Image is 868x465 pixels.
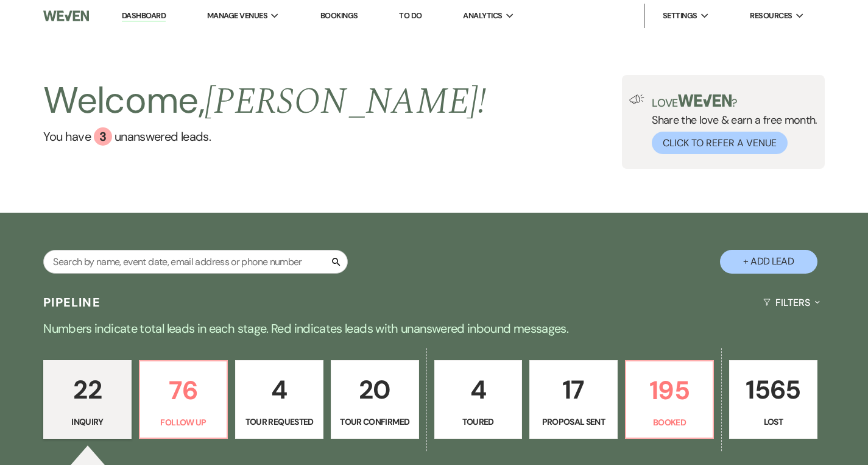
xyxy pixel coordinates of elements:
span: Analytics [463,10,502,22]
button: Filters [758,286,825,319]
a: 22Inquiry [43,360,132,439]
input: Search by name, event date, email address or phone number [43,250,348,274]
a: 195Booked [625,360,715,439]
h2: Welcome, [43,75,486,127]
p: Love ? [652,94,817,108]
p: Booked [633,416,706,429]
h3: Pipeline [43,294,101,311]
img: loud-speaker-illustration.svg [629,94,644,104]
span: Settings [663,10,697,22]
a: Bookings [320,10,358,21]
a: 76Follow Up [139,360,228,439]
p: 17 [537,369,610,410]
div: 3 [94,127,112,146]
span: [PERSON_NAME] ! [205,74,486,130]
a: 4Toured [434,360,523,439]
p: 4 [442,369,515,410]
a: 20Tour Confirmed [331,360,419,439]
div: Share the love & earn a free month. [644,94,817,154]
p: Proposal Sent [537,415,610,428]
button: + Add Lead [720,250,817,274]
p: Toured [442,415,515,428]
p: Follow Up [147,416,220,429]
button: Click to Refer a Venue [652,132,788,154]
img: Weven Logo [43,3,89,29]
p: Tour Confirmed [339,415,411,428]
p: 1565 [737,369,810,410]
p: Tour Requested [243,415,316,428]
p: 20 [339,369,411,410]
a: You have 3 unanswered leads. [43,127,486,146]
a: 4Tour Requested [235,360,323,439]
a: 17Proposal Sent [529,360,618,439]
p: Inquiry [51,415,124,428]
a: 1565Lost [729,360,817,439]
p: 4 [243,369,316,410]
a: To Do [399,10,422,21]
img: weven-logo-green.svg [678,94,732,107]
p: 195 [633,370,706,411]
p: 76 [147,370,220,411]
p: 22 [51,369,124,410]
p: Lost [737,415,810,428]
span: Manage Venues [207,10,267,22]
span: Resources [750,10,792,22]
a: Dashboard [122,10,166,22]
